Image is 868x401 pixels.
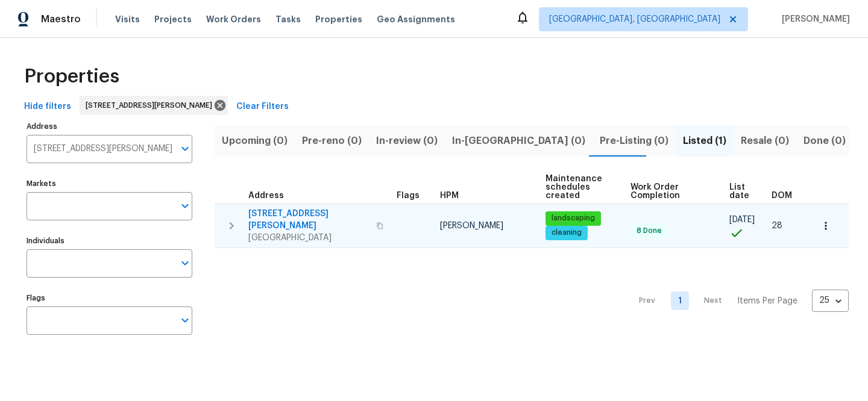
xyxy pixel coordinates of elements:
[440,191,459,200] span: HPM
[729,216,755,224] span: [DATE]
[27,237,192,244] label: Individuals
[547,213,600,223] span: landscaping
[19,96,76,118] button: Hide filters
[777,13,850,25] span: [PERSON_NAME]
[177,197,193,214] button: Open
[275,15,301,23] span: Tasks
[115,13,140,25] span: Visits
[24,99,71,114] span: Hide filters
[729,183,751,200] span: List date
[27,294,192,302] label: Flags
[812,285,849,316] div: 25
[440,222,503,230] span: [PERSON_NAME]
[86,99,217,111] span: [STREET_ADDRESS][PERSON_NAME]
[627,255,849,347] nav: Pagination Navigation
[206,13,261,25] span: Work Orders
[741,132,789,149] span: Resale (0)
[177,255,193,272] button: Open
[376,132,438,149] span: In-review (0)
[632,226,667,236] span: 8 Done
[772,191,792,200] span: DOM
[248,208,369,232] span: [STREET_ADDRESS][PERSON_NAME]
[27,123,192,130] label: Address
[24,70,119,82] span: Properties
[41,13,81,25] span: Maestro
[397,191,420,200] span: Flags
[248,191,284,200] span: Address
[737,295,797,307] p: Items Per Page
[248,232,369,244] span: [GEOGRAPHIC_DATA]
[671,291,689,310] a: Goto page 1
[804,132,846,149] span: Done (0)
[600,132,668,149] span: Pre-Listing (0)
[772,222,782,230] span: 28
[302,132,362,149] span: Pre-reno (0)
[177,312,193,329] button: Open
[315,13,362,25] span: Properties
[80,96,228,115] div: [STREET_ADDRESS][PERSON_NAME]
[27,180,192,187] label: Markets
[222,132,288,149] span: Upcoming (0)
[631,183,709,200] span: Work Order Completion
[154,13,192,25] span: Projects
[452,132,585,149] span: In-[GEOGRAPHIC_DATA] (0)
[236,99,289,114] span: Clear Filters
[377,13,455,25] span: Geo Assignments
[231,96,294,118] button: Clear Filters
[683,132,726,149] span: Listed (1)
[549,13,720,25] span: [GEOGRAPHIC_DATA], [GEOGRAPHIC_DATA]
[177,140,193,157] button: Open
[546,175,610,200] span: Maintenance schedules created
[547,228,587,238] span: cleaning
